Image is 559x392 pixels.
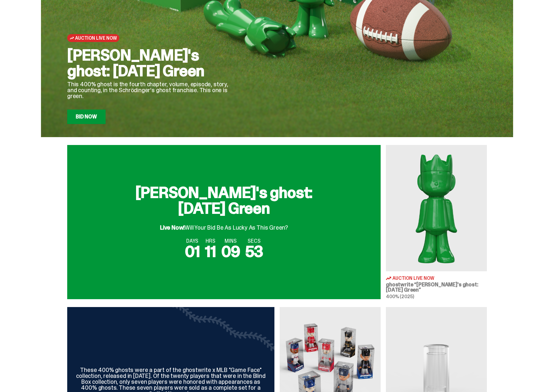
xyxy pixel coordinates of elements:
[386,282,487,293] h3: ghostwrite “[PERSON_NAME]'s ghost: [DATE] Green”
[386,294,414,299] span: 400% (2025)
[245,238,263,244] span: SECS
[75,35,117,41] span: Auction Live Now
[245,241,263,262] span: 53
[185,238,200,244] span: DAYS
[386,145,487,271] img: Schrödinger's ghost: Sunday Green
[221,241,240,262] span: 09
[221,238,240,244] span: MINS
[160,224,185,232] span: Live Now!
[386,145,487,299] a: Schrödinger's ghost: Sunday Green Auction Live Now
[67,47,238,79] h2: [PERSON_NAME]'s ghost: [DATE] Green
[392,276,434,280] span: Auction Live Now
[185,241,200,262] span: 01
[205,241,216,262] span: 11
[119,185,329,216] h2: [PERSON_NAME]'s ghost: [DATE] Green
[67,81,238,99] p: This 400% ghost is the fourth chapter, volume, episode, story, and counting, in the Schrödinger’s...
[205,238,216,244] span: HRS
[67,110,106,124] a: Bid Now
[160,219,288,231] div: Will Your Bid Be As Lucky As This Green?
